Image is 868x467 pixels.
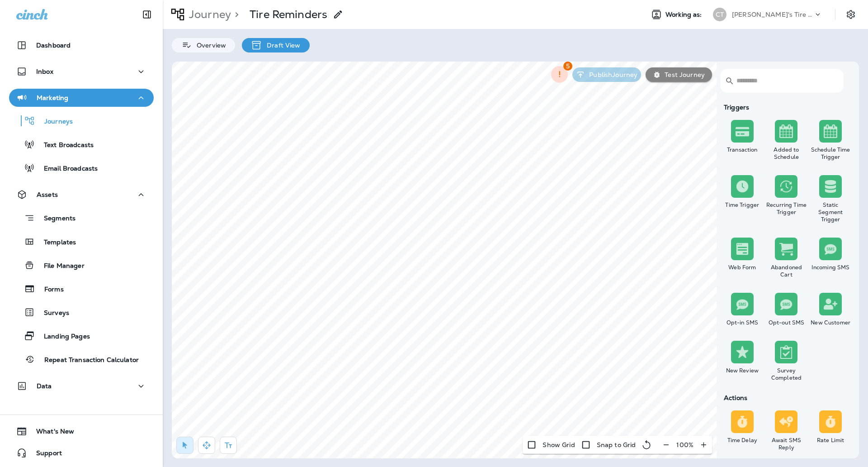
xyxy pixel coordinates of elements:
div: Opt-in SMS [722,319,763,326]
button: Email Broadcasts [9,158,154,177]
span: What's New [27,428,74,438]
div: Recurring Time Trigger [766,201,807,216]
p: > [231,8,239,21]
div: New Review [722,367,763,374]
button: Support [9,444,154,462]
button: Test Journey [646,67,712,82]
span: Working as: [665,11,704,19]
p: Snap to Grid [597,441,636,448]
p: Journey [185,8,231,21]
div: New Customer [810,319,851,326]
p: Data [37,382,52,390]
div: Opt-out SMS [766,319,807,326]
button: Inbox [9,62,154,81]
span: 5 [563,62,572,71]
div: Actions [720,394,853,401]
button: Assets [9,186,154,204]
p: Tire Reminders [250,8,327,21]
button: File Manager [9,256,154,275]
div: Web Form [722,264,763,271]
div: Added to Schedule [766,146,807,161]
button: Segments [9,208,154,228]
button: Marketing [9,89,154,107]
button: Repeat Transaction Calculator [9,350,154,369]
div: Time Delay [722,437,763,444]
div: Await SMS Reply [766,437,807,451]
button: Forms [9,279,154,298]
p: [PERSON_NAME]'s Tire & Auto [732,11,813,18]
div: Static Segment Trigger [810,201,851,223]
button: Dashboard [9,36,154,54]
p: Landing Pages [35,333,90,341]
button: Landing Pages [9,326,154,345]
button: Settings [843,6,859,23]
p: Show Grid [542,441,575,448]
span: Support [27,449,62,460]
p: Marketing [37,94,68,101]
p: Overview [192,42,226,49]
p: Dashboard [36,42,71,49]
button: Data [9,377,154,395]
div: Rate Limit [810,437,851,444]
p: Forms [35,286,64,294]
p: Journeys [35,118,73,126]
div: Schedule Time Trigger [810,146,851,161]
button: Surveys [9,303,154,322]
p: File Manager [35,262,85,271]
div: Survey Completed [766,367,807,381]
p: Inbox [36,68,53,75]
div: CT [713,8,726,21]
p: Text Broadcasts [35,141,94,150]
p: Templates [35,238,76,247]
p: Assets [37,191,58,198]
div: Transaction [722,146,763,153]
div: Triggers [720,104,853,111]
div: Incoming SMS [810,264,851,271]
div: Abandoned Cart [766,264,807,278]
p: Test Journey [661,71,705,78]
button: Journeys [9,111,154,130]
button: Templates [9,232,154,251]
p: Repeat Transaction Calculator [35,356,139,365]
p: 100 % [676,441,693,448]
button: What's New [9,422,154,440]
p: Draft View [262,42,300,49]
button: Text Broadcasts [9,135,154,154]
p: Surveys [35,309,69,318]
div: Time Trigger [722,201,763,209]
p: Email Broadcasts [35,165,98,173]
button: Collapse Sidebar [134,5,160,24]
p: Segments [35,214,75,224]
